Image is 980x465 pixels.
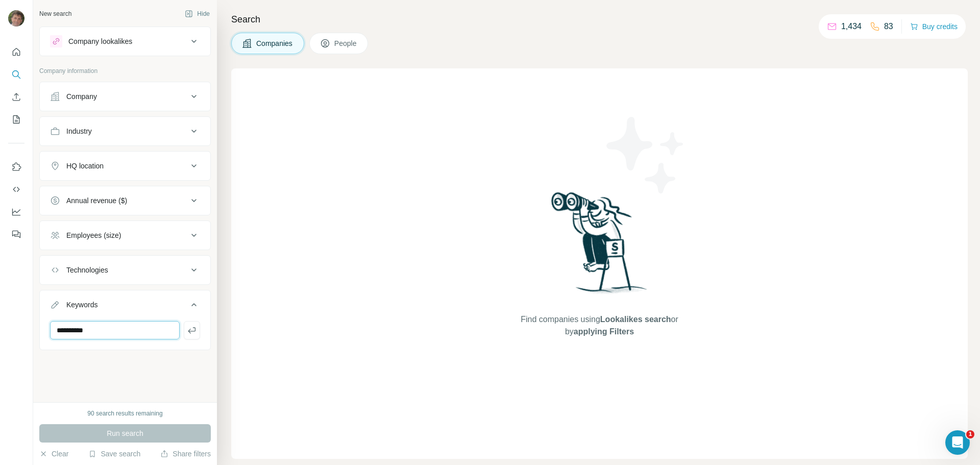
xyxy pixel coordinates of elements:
[39,449,68,459] button: Clear
[884,20,893,33] p: 83
[8,88,24,106] button: Enrich CSV
[8,110,24,129] button: My lists
[178,6,217,21] button: Hide
[40,292,210,321] button: Keywords
[8,203,24,221] button: Dashboard
[8,10,24,27] img: Avatar
[547,189,653,303] img: Surfe Illustration - Woman searching with binoculars
[518,313,681,338] span: Find companies using or by
[39,66,211,76] p: Company information
[66,230,121,240] div: Employees (size)
[40,119,210,143] button: Industry
[40,84,210,109] button: Company
[910,19,958,34] button: Buy credits
[8,43,24,61] button: Quick start
[40,188,210,213] button: Annual revenue ($)
[256,38,293,48] span: Companies
[841,20,862,33] p: 1,434
[66,91,97,102] div: Company
[574,327,634,336] span: applying Filters
[8,225,24,243] button: Feedback
[66,300,97,310] div: Keywords
[600,109,692,201] img: Surfe Illustration - Stars
[66,265,108,275] div: Technologies
[231,12,968,27] h4: Search
[66,195,127,206] div: Annual revenue ($)
[334,38,358,48] span: People
[40,154,210,178] button: HQ location
[945,430,970,455] iframe: Intercom live chat
[66,161,104,171] div: HQ location
[40,223,210,248] button: Employees (size)
[39,9,71,18] div: New search
[40,258,210,282] button: Technologies
[160,449,211,459] button: Share filters
[88,449,140,459] button: Save search
[600,315,671,324] span: Lookalikes search
[40,29,210,54] button: Company lookalikes
[8,158,24,176] button: Use Surfe on LinkedIn
[8,65,24,84] button: Search
[87,409,162,418] div: 90 search results remaining
[68,36,132,46] div: Company lookalikes
[966,430,974,438] span: 1
[8,180,24,199] button: Use Surfe API
[66,126,92,136] div: Industry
